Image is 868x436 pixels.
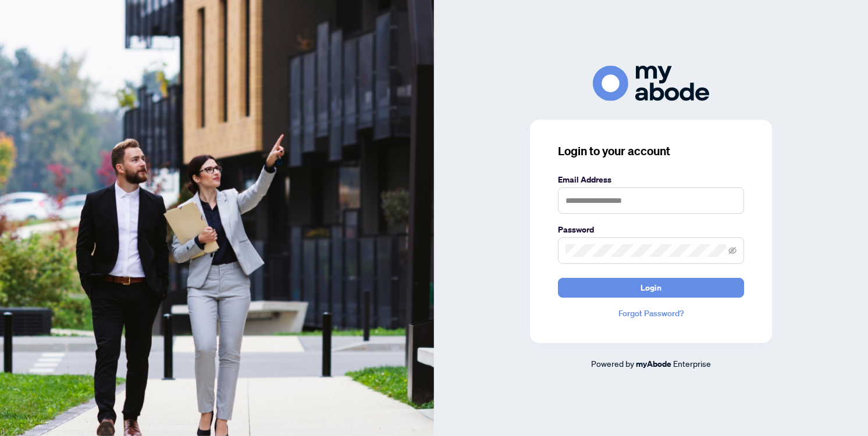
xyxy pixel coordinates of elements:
a: Forgot Password? [558,307,744,320]
label: Password [558,223,744,236]
span: Enterprise [673,358,711,369]
span: Powered by [591,358,634,369]
button: Login [558,278,744,298]
img: ma-logo [593,66,709,101]
label: Email Address [558,173,744,186]
h3: Login to your account [558,143,744,159]
span: eye-invisible [728,246,737,255]
span: Login [641,278,661,297]
a: myAbode [636,358,671,370]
